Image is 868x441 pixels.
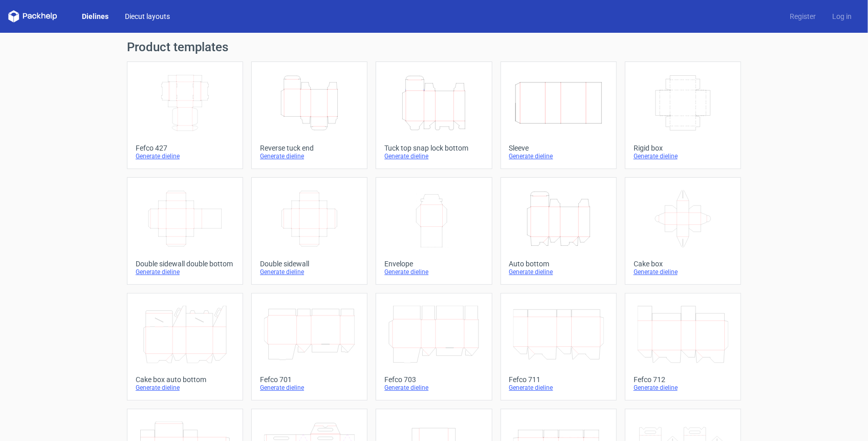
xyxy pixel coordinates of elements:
a: Reverse tuck endGenerate dieline [251,61,367,169]
a: Cake box auto bottomGenerate dieline [127,293,243,401]
div: Auto bottom [509,260,608,268]
a: Fefco 427Generate dieline [127,61,243,169]
a: Fefco 711Generate dieline [501,293,617,401]
div: Generate dieline [509,152,608,160]
div: Tuck top snap lock bottom [384,144,483,152]
div: Double sidewall double bottom [136,260,234,268]
div: Generate dieline [260,152,359,160]
div: Generate dieline [384,384,483,392]
a: Fefco 701Generate dieline [251,293,367,401]
a: Diecut layouts [117,11,178,22]
div: Double sidewall [260,260,359,268]
a: Fefco 703Generate dieline [376,293,492,401]
a: SleeveGenerate dieline [501,61,617,169]
div: Fefco 712 [634,375,732,384]
div: Generate dieline [384,152,483,160]
a: Tuck top snap lock bottomGenerate dieline [376,61,492,169]
div: Generate dieline [509,268,608,276]
div: Fefco 427 [136,144,234,152]
div: Generate dieline [634,152,732,160]
div: Generate dieline [136,384,234,392]
div: Envelope [384,260,483,268]
h1: Product templates [127,41,741,53]
a: Double sidewallGenerate dieline [251,177,367,285]
a: Register [782,11,824,22]
div: Rigid box [634,144,732,152]
div: Fefco 711 [509,375,608,384]
div: Generate dieline [384,268,483,276]
div: Generate dieline [260,268,359,276]
div: Generate dieline [260,384,359,392]
div: Generate dieline [634,384,732,392]
a: Fefco 712Generate dieline [625,293,741,401]
a: Cake boxGenerate dieline [625,177,741,285]
a: Rigid boxGenerate dieline [625,61,741,169]
div: Fefco 703 [384,375,483,384]
a: Log in [824,11,860,22]
a: Double sidewall double bottomGenerate dieline [127,177,243,285]
div: Fefco 701 [260,375,359,384]
div: Generate dieline [509,384,608,392]
a: EnvelopeGenerate dieline [376,177,492,285]
div: Generate dieline [634,268,732,276]
div: Generate dieline [136,152,234,160]
div: Cake box [634,260,732,268]
div: Reverse tuck end [260,144,359,152]
div: Generate dieline [136,268,234,276]
a: Auto bottomGenerate dieline [501,177,617,285]
a: Dielines [74,11,117,22]
div: Sleeve [509,144,608,152]
div: Cake box auto bottom [136,375,234,384]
